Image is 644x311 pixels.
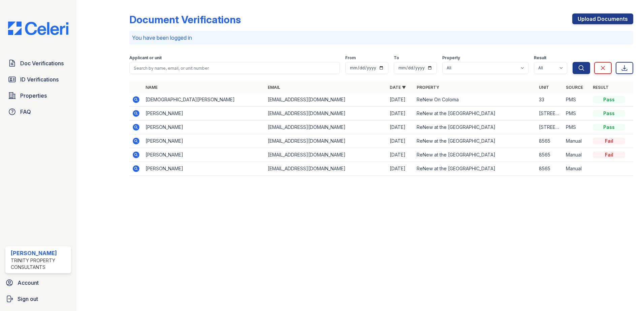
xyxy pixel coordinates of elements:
[20,59,64,67] span: Doc Verifications
[417,85,439,90] a: Property
[539,85,549,90] a: Unit
[414,120,536,134] td: ReNew at the [GEOGRAPHIC_DATA]
[143,93,265,107] td: [DEMOGRAPHIC_DATA][PERSON_NAME]
[18,295,38,303] span: Sign out
[563,148,590,162] td: Manual
[563,93,590,107] td: PMS
[593,85,609,90] a: Result
[536,148,563,162] td: 8565
[387,93,414,107] td: [DATE]
[3,22,74,35] img: CE_Logo_Blue-a8612792a0a2168367f1c8372b55b34899dd931a85d93a1a3d3e32e68fde9ad4.png
[5,105,71,118] a: FAQ
[132,34,631,42] p: You have been logged in
[593,110,625,117] div: Pass
[414,93,536,107] td: ReNew On Coloma
[146,85,158,90] a: Name
[11,249,68,257] div: [PERSON_NAME]
[566,85,583,90] a: Source
[593,138,625,144] div: Fail
[265,107,387,120] td: [EMAIL_ADDRESS][DOMAIN_NAME]
[536,120,563,134] td: [STREET_ADDRESS]
[268,85,280,90] a: Email
[129,13,241,26] div: Document Verifications
[534,55,546,61] label: Result
[563,162,590,176] td: Manual
[129,62,340,74] input: Search by name, email, or unit number
[387,148,414,162] td: [DATE]
[414,134,536,148] td: ReNew at the [GEOGRAPHIC_DATA]
[387,107,414,120] td: [DATE]
[563,134,590,148] td: Manual
[387,162,414,176] td: [DATE]
[5,57,71,70] a: Doc Verifications
[387,134,414,148] td: [DATE]
[394,55,399,61] label: To
[536,134,563,148] td: 8565
[563,120,590,134] td: PMS
[563,107,590,120] td: PMS
[265,93,387,107] td: [EMAIL_ADDRESS][DOMAIN_NAME]
[11,257,68,271] div: Trinity Property Consultants
[129,55,162,61] label: Applicant or unit
[593,124,625,131] div: Pass
[143,134,265,148] td: [PERSON_NAME]
[143,148,265,162] td: [PERSON_NAME]
[5,89,71,102] a: Properties
[265,148,387,162] td: [EMAIL_ADDRESS][DOMAIN_NAME]
[143,162,265,176] td: [PERSON_NAME]
[414,107,536,120] td: ReNew at the [GEOGRAPHIC_DATA]
[18,279,39,287] span: Account
[536,162,563,176] td: 8565
[414,148,536,162] td: ReNew at the [GEOGRAPHIC_DATA]
[3,292,74,306] a: Sign out
[536,93,563,107] td: 33
[265,162,387,176] td: [EMAIL_ADDRESS][DOMAIN_NAME]
[3,276,74,289] a: Account
[387,120,414,134] td: [DATE]
[593,151,625,158] div: Fail
[143,120,265,134] td: [PERSON_NAME]
[536,107,563,120] td: [STREET_ADDRESS]
[593,96,625,103] div: Pass
[414,162,536,176] td: ReNew at the [GEOGRAPHIC_DATA]
[20,108,31,116] span: FAQ
[572,13,633,24] a: Upload Documents
[442,55,460,61] label: Property
[20,75,59,83] span: ID Verifications
[345,55,356,61] label: From
[265,120,387,134] td: [EMAIL_ADDRESS][DOMAIN_NAME]
[143,107,265,120] td: [PERSON_NAME]
[20,92,47,100] span: Properties
[265,134,387,148] td: [EMAIL_ADDRESS][DOMAIN_NAME]
[390,85,406,90] a: Date ▼
[5,73,71,86] a: ID Verifications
